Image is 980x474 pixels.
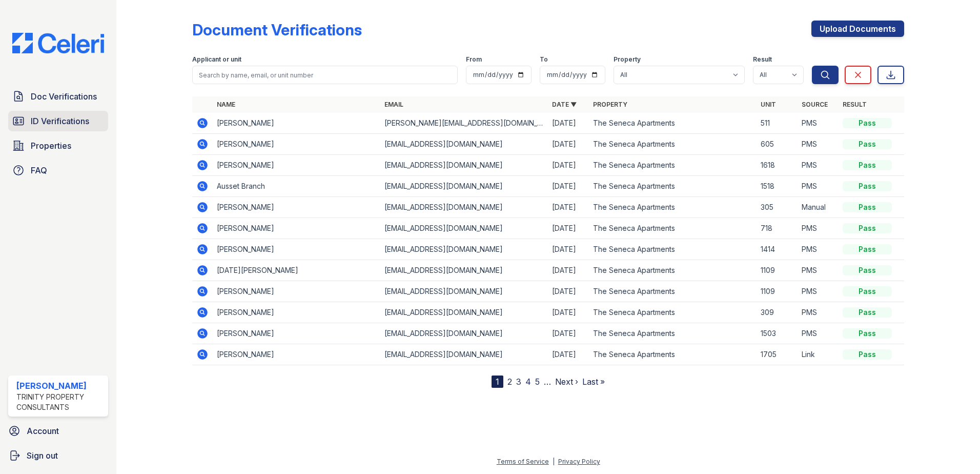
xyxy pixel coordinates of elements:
[31,115,89,127] span: ID Verifications
[213,155,380,176] td: [PERSON_NAME]
[798,260,839,281] td: PMS
[213,344,380,365] td: [PERSON_NAME]
[757,302,798,323] td: 309
[798,344,839,365] td: Link
[757,176,798,197] td: 1518
[757,197,798,218] td: 305
[8,86,108,107] a: Doc Verifications
[761,101,776,108] a: Unit
[27,425,59,437] span: Account
[558,458,600,465] a: Privacy Policy
[555,377,578,387] a: Next ›
[589,344,757,365] td: The Seneca Apartments
[589,323,757,344] td: The Seneca Apartments
[384,101,403,108] a: Email
[507,377,512,387] a: 2
[798,134,839,155] td: PMS
[380,176,548,197] td: [EMAIL_ADDRESS][DOMAIN_NAME]
[589,197,757,218] td: The Seneca Apartments
[589,260,757,281] td: The Seneca Apartments
[380,134,548,155] td: [EMAIL_ADDRESS][DOMAIN_NAME]
[8,111,108,131] a: ID Verifications
[8,135,108,156] a: Properties
[843,349,892,360] div: Pass
[589,176,757,197] td: The Seneca Apartments
[380,344,548,365] td: [EMAIL_ADDRESS][DOMAIN_NAME]
[548,134,589,155] td: [DATE]
[192,21,362,39] div: Document Verifications
[16,392,104,412] div: Trinity Property Consultants
[548,113,589,134] td: [DATE]
[757,344,798,365] td: 1705
[540,55,548,64] label: To
[380,323,548,344] td: [EMAIL_ADDRESS][DOMAIN_NAME]
[798,197,839,218] td: Manual
[380,113,548,134] td: [PERSON_NAME][EMAIL_ADDRESS][DOMAIN_NAME]
[843,160,892,170] div: Pass
[213,134,380,155] td: [PERSON_NAME]
[843,328,892,339] div: Pass
[380,218,548,239] td: [EMAIL_ADDRESS][DOMAIN_NAME]
[798,218,839,239] td: PMS
[582,377,605,387] a: Last »
[843,307,892,318] div: Pass
[798,176,839,197] td: PMS
[31,164,47,176] span: FAQ
[757,323,798,344] td: 1503
[213,260,380,281] td: [DATE][PERSON_NAME]
[548,302,589,323] td: [DATE]
[843,118,892,128] div: Pass
[548,344,589,365] td: [DATE]
[516,377,521,387] a: 3
[757,113,798,134] td: 511
[27,449,58,462] span: Sign out
[380,281,548,302] td: [EMAIL_ADDRESS][DOMAIN_NAME]
[589,155,757,176] td: The Seneca Apartments
[548,260,589,281] td: [DATE]
[535,377,540,387] a: 5
[593,101,627,108] a: Property
[31,90,97,103] span: Doc Verifications
[589,281,757,302] td: The Seneca Apartments
[548,281,589,302] td: [DATE]
[213,302,380,323] td: [PERSON_NAME]
[757,260,798,281] td: 1109
[466,55,482,64] label: From
[380,302,548,323] td: [EMAIL_ADDRESS][DOMAIN_NAME]
[548,239,589,260] td: [DATE]
[843,101,867,108] a: Result
[16,380,104,392] div: [PERSON_NAME]
[589,302,757,323] td: The Seneca Apartments
[843,286,892,297] div: Pass
[589,113,757,134] td: The Seneca Apartments
[552,101,577,108] a: Date ▼
[798,302,839,323] td: PMS
[213,323,380,344] td: [PERSON_NAME]
[843,139,892,149] div: Pass
[589,239,757,260] td: The Seneca Apartments
[757,134,798,155] td: 605
[757,155,798,176] td: 1618
[213,176,380,197] td: Ausset Branch
[757,218,798,239] td: 718
[380,239,548,260] td: [EMAIL_ADDRESS][DOMAIN_NAME]
[4,33,112,53] img: CE_Logo_Blue-a8612792a0a2168367f1c8372b55b34899dd931a85d93a1a3d3e32e68fde9ad4.png
[192,55,241,64] label: Applicant or unit
[497,458,549,465] a: Terms of Service
[614,55,641,64] label: Property
[843,181,892,191] div: Pass
[843,244,892,254] div: Pass
[380,155,548,176] td: [EMAIL_ADDRESS][DOMAIN_NAME]
[589,134,757,155] td: The Seneca Apartments
[843,202,892,212] div: Pass
[548,197,589,218] td: [DATE]
[811,21,904,37] a: Upload Documents
[213,113,380,134] td: [PERSON_NAME]
[798,323,839,344] td: PMS
[548,176,589,197] td: [DATE]
[589,218,757,239] td: The Seneca Apartments
[4,445,112,466] a: Sign out
[544,376,551,388] span: …
[213,218,380,239] td: [PERSON_NAME]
